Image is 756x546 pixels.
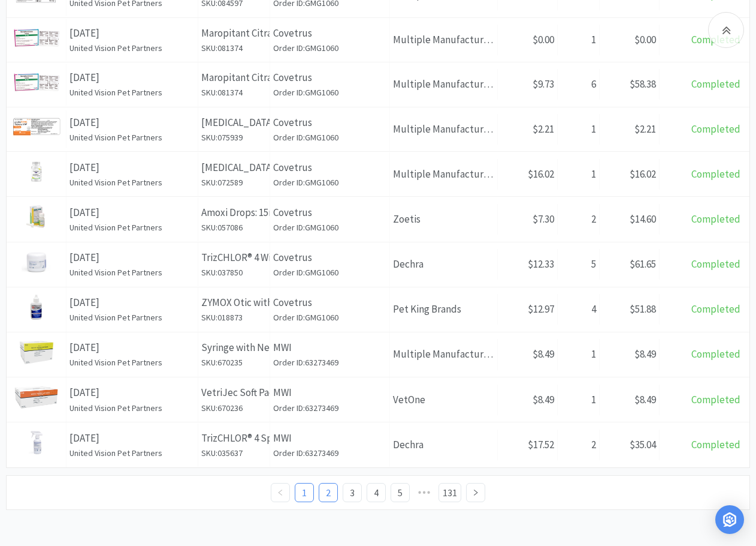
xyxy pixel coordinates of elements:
p: Syringe with Needle (Soft Pack): Sterile, 3ml, Luer Lock, 20g x 1", 100 Count [201,340,267,356]
p: VetriJec Soft Pack 1cc Luer Slip Syringe with Tri-Beveled Needle, Orange, 25g x 5/8" [201,385,267,401]
a: 1 [295,484,313,502]
p: [MEDICAL_DATA] HCl Capsules: 150mg, 500 Count [201,160,267,176]
i: icon: left [277,489,284,496]
li: Previous Page [271,483,290,502]
span: Completed [691,212,740,226]
h6: United Vision Pet Partners [69,266,195,279]
h6: United Vision Pet Partners [69,131,195,144]
p: MWI [273,385,386,401]
img: 0756d350e73b4e3f9f959345f50b0a20_166654.png [24,204,49,229]
span: Completed [691,438,740,451]
h6: United Vision Pet Partners [69,311,195,324]
div: Open Intercom Messenger [715,505,744,534]
span: ••• [415,483,434,502]
p: [MEDICAL_DATA] Tablets: 10Mg, 100 Count [201,115,267,131]
img: 698de00dfb3248858024aa6056cabe34_814228.png [13,385,59,410]
li: 2 [319,483,338,502]
span: Completed [691,257,740,271]
h6: SKU: 072589 [201,176,267,189]
h6: SKU: 075939 [201,131,267,144]
div: 6 [558,69,600,100]
p: MWI [273,430,386,446]
span: $8.49 [533,393,554,406]
li: 3 [343,483,362,502]
li: Next 5 Pages [415,483,434,502]
span: $16.02 [528,167,554,181]
span: $7.30 [533,212,554,226]
a: 4 [367,484,385,502]
h6: United Vision Pet Partners [69,41,195,55]
li: 1 [295,483,314,502]
p: TrizCHLOR® 4 Spray Conditioner: 8oz [201,430,267,446]
p: [DATE] [69,205,195,221]
img: d6f18feb8fc64a52bce1c8b61268d907_814227.png [19,340,55,365]
p: [DATE] [69,340,195,356]
h6: SKU: 081374 [201,86,267,99]
p: MWI [273,340,386,356]
span: $12.33 [528,257,554,271]
span: $2.21 [634,122,656,136]
h6: SKU: 670235 [201,356,267,369]
p: Covetrus [273,205,386,221]
h6: Order ID: GMG1060 [273,86,386,99]
div: 2 [558,430,600,460]
a: 5 [391,484,409,502]
h6: United Vision Pet Partners [69,401,195,415]
div: 4 [558,294,600,325]
span: $17.52 [528,438,554,451]
p: [DATE] [69,160,195,176]
div: Multiple Manufacturers [390,25,498,55]
span: Completed [691,122,740,136]
div: 1 [558,385,600,415]
h6: Order ID: 63273469 [273,356,386,369]
span: $8.49 [533,347,554,361]
div: Multiple Manufacturers [390,114,498,145]
span: $35.04 [630,438,656,451]
li: 5 [391,483,410,502]
a: 131 [439,484,461,502]
h6: Order ID: GMG1060 [273,176,386,189]
h6: United Vision Pet Partners [69,176,195,189]
h6: Order ID: 63273469 [273,401,386,415]
div: Multiple Manufacturers [390,339,498,370]
p: Covetrus [273,295,386,311]
p: Maropitant Citrate Tablets for Dogs: 16mg, 4 Count [201,70,267,86]
h6: Order ID: GMG1060 [273,41,386,55]
div: 1 [558,159,600,190]
h6: Order ID: GMG1060 [273,311,386,324]
div: 5 [558,249,600,280]
h6: United Vision Pet Partners [69,221,195,234]
span: $9.73 [533,77,554,91]
a: 3 [343,484,361,502]
span: Completed [691,77,740,91]
div: 1 [558,339,600,370]
div: Multiple Manufacturers [390,69,498,100]
h6: Order ID: GMG1060 [273,131,386,144]
div: Zoetis [390,204,498,235]
span: $58.38 [630,77,656,91]
p: [DATE] [69,25,195,41]
p: ZYMOX Otic with 1% [MEDICAL_DATA]: 1.25oz [201,295,267,311]
img: ab05db788722469b8bf4eacacb88403a_18056.png [28,430,44,455]
span: $51.88 [630,302,656,316]
p: [DATE] [69,430,195,446]
p: Covetrus [273,160,386,176]
h6: United Vision Pet Partners [69,356,195,369]
span: $16.02 [630,167,656,181]
p: Amoxi Drops: 15ml (50mg/ml) [201,205,267,221]
h6: SKU: 670236 [201,401,267,415]
span: Completed [691,347,740,361]
h6: United Vision Pet Partners [69,86,195,99]
p: Covetrus [273,250,386,266]
span: Completed [691,33,740,46]
img: 8ce0e1365e934c90b502f7e39d36b4ea_33065.png [22,250,51,275]
p: Covetrus [273,115,386,131]
span: Completed [691,393,740,406]
h6: SKU: 057086 [201,221,267,234]
img: 413dca244992499783dbd06301120d93_588353.png [13,71,61,93]
span: $8.49 [634,393,656,406]
p: Covetrus [273,25,386,41]
p: TrizCHLOR® 4 Wipes: 50 Count [201,250,267,266]
h6: SKU: 037850 [201,266,267,279]
div: 1 [558,114,600,145]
